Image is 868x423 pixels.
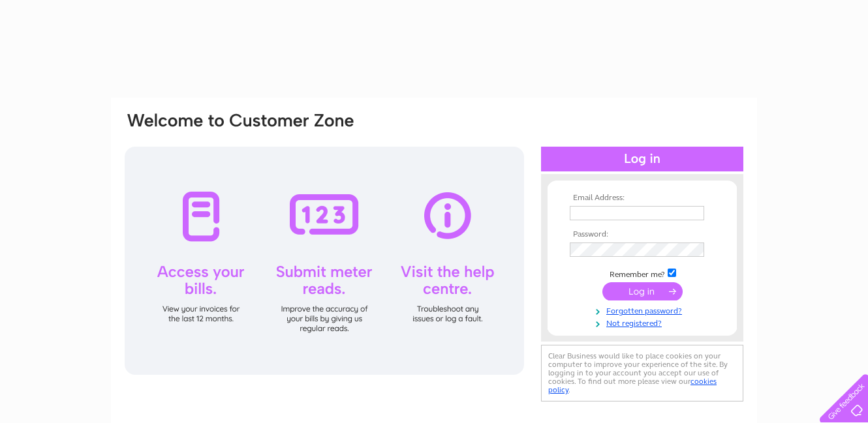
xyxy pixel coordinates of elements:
[566,267,718,280] td: Remember me?
[570,304,718,316] a: Forgotten password?
[602,282,683,300] input: Submit
[541,345,743,401] div: Clear Business would like to place cookies on your computer to improve your experience of the sit...
[570,316,718,328] a: Not registered?
[566,230,718,239] th: Password:
[548,377,717,394] a: cookies policy
[566,194,718,203] th: Email Address:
